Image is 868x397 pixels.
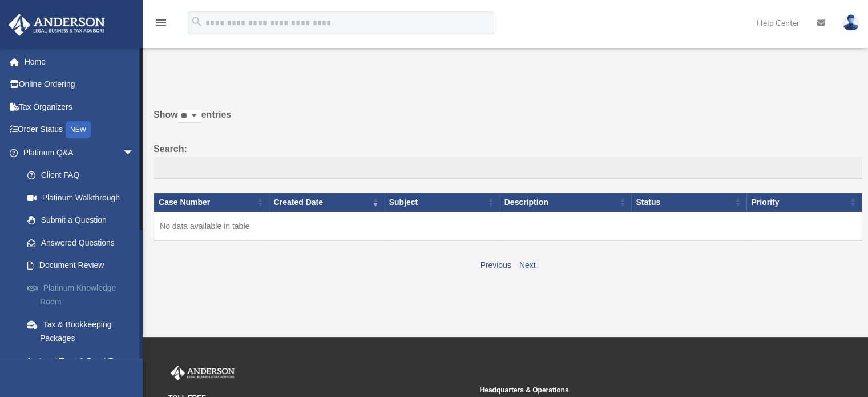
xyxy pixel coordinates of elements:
[8,95,151,118] a: Tax Organizers
[123,141,146,165] span: arrow_drop_down
[16,313,151,350] a: Tax & Bookkeeping Packages
[631,193,746,212] th: Status: activate to sort column ascending
[500,193,632,212] th: Description: activate to sort column ascending
[842,14,859,31] img: User Pic
[746,193,862,212] th: Priority: activate to sort column ascending
[154,157,862,179] input: Search:
[8,50,151,73] a: Home
[191,15,203,28] i: search
[16,186,151,209] a: Platinum Walkthrough
[16,254,151,277] a: Document Review
[385,193,500,212] th: Subject: activate to sort column ascending
[8,141,151,164] a: Platinum Q&Aarrow_drop_down
[66,121,91,138] div: NEW
[519,260,536,270] a: Next
[178,110,201,123] select: Showentries
[5,14,108,36] img: Anderson Advisors Platinum Portal
[16,231,146,254] a: Answered Questions
[479,384,782,396] small: Headquarters & Operations
[154,107,862,134] label: Show entries
[16,276,151,313] a: Platinum Knowledge Room
[154,16,168,30] i: menu
[154,141,862,179] label: Search:
[8,118,151,142] a: Order StatusNEW
[154,212,862,240] td: No data available in table
[168,366,237,380] img: Anderson Advisors Platinum Portal
[269,193,385,212] th: Created Date: activate to sort column ascending
[16,164,151,187] a: Client FAQ
[480,260,511,270] a: Previous
[154,193,269,212] th: Case Number: activate to sort column ascending
[8,73,151,96] a: Online Ordering
[154,20,168,30] a: menu
[16,209,151,232] a: Submit a Question
[16,350,151,372] a: Land Trust & Deed Forum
